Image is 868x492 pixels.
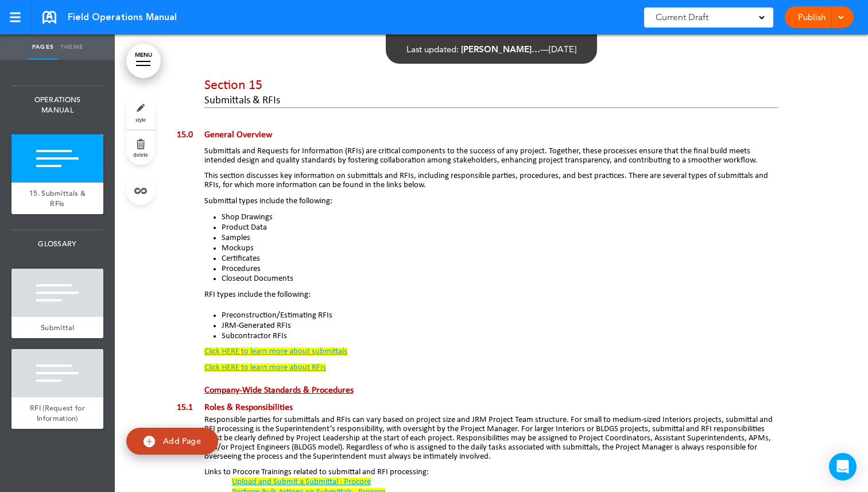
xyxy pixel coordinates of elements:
[41,323,74,332] span: Submittal
[204,147,778,165] p: Submittals and Requests for Information (RFIs) are critical components to the success of any proj...
[177,128,778,143] p: 15.0 General Overview
[829,453,857,481] div: Open Intercom Messenger
[204,290,778,300] p: RFI types include the following:
[204,79,262,92] span: Section 15
[222,243,778,254] li: Mockups
[461,44,540,55] span: [PERSON_NAME]…
[68,11,177,24] span: Field Operations Manual
[204,95,280,106] span: Submittals & RFIs
[204,416,778,462] p: Responsible parties for submittals and RFIs can vary based on project size and JRM Project Team s...
[177,403,293,412] span: 15.1 Roles & Responsibilities
[126,44,161,78] a: MENU
[144,436,155,447] img: add.svg
[204,347,347,356] a: Click HERE to learn more about submittals
[126,95,155,130] a: style
[126,428,218,455] a: Add Page
[11,397,103,429] a: RFI (Request for Information)
[222,274,778,284] li: Closeout Documents
[222,233,778,243] li: Samples
[204,196,778,207] p: Submittal types include the following:
[204,468,778,477] p: Links to Procore Trainings related to submittal and RFI processing:
[406,45,576,53] div: —
[135,116,146,123] span: style
[232,478,371,486] a: Upload and Submit a Submittal - Procore
[222,264,778,274] li: Procedures
[11,86,103,123] span: OPERATIONS MANUAL
[406,44,459,55] span: Last updated:
[204,363,326,372] a: Click HERE to learn more about RFIs
[549,44,576,55] span: [DATE]
[222,254,778,264] li: Certificates
[133,151,148,158] span: delete
[222,212,778,223] li: Shop Drawings
[29,188,86,208] span: 15. Submittals & RFIs
[30,403,85,423] span: RFI (Request for Information)
[222,223,778,233] li: Product Data
[126,130,155,165] a: delete
[57,34,86,60] a: Theme
[11,183,103,214] a: 15. Submittals & RFIs
[222,331,778,342] li: Subcontractor RFIs
[29,34,57,60] a: Pages
[11,230,103,258] span: GLOSSARY
[222,321,778,331] li: JRM-Generated RFIs
[163,436,201,446] span: Add Page
[656,9,708,25] span: Current Draft
[204,172,778,190] p: This section discusses key information on submittals and RFIs, including responsible parties, pro...
[222,311,778,321] li: Preconstruction/Estimating RFIs
[11,317,103,339] a: Submittal
[793,6,830,28] a: Publish
[204,386,354,395] u: Company-Wide Standards & Procedures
